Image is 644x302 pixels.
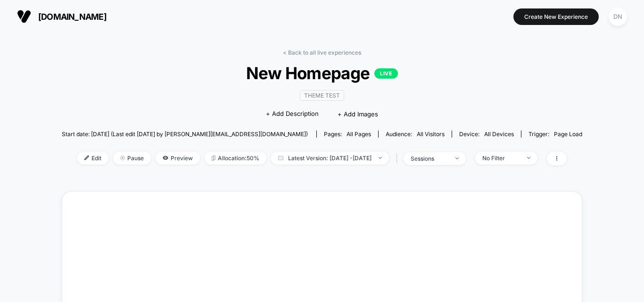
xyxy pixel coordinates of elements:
[120,155,125,160] img: end
[452,131,521,138] span: Device:
[609,8,627,26] div: DN
[513,8,599,25] button: Create New Experience
[271,152,389,164] span: Latest Version: [DATE] - [DATE]
[17,9,31,24] img: Visually logo
[300,90,344,101] span: Theme Test
[283,49,361,56] a: < Back to all live experiences
[482,155,520,162] div: No Filter
[379,157,382,159] img: end
[113,152,151,164] span: Pause
[417,131,445,138] span: All Visitors
[347,131,371,138] span: all pages
[554,131,582,138] span: Page Load
[38,12,107,22] span: [DOMAIN_NAME]
[266,109,319,119] span: + Add Description
[278,155,283,160] img: calendar
[324,131,371,138] div: Pages:
[484,131,514,138] span: all devices
[84,155,89,160] img: edit
[528,131,582,138] div: Trigger:
[205,152,266,164] span: Allocation: 50%
[77,152,108,164] span: Edit
[338,110,378,118] span: + Add Images
[374,68,398,79] p: LIVE
[455,157,459,159] img: end
[212,155,215,161] img: rebalance
[386,131,445,138] div: Audience:
[14,9,109,24] button: [DOMAIN_NAME]
[156,152,200,164] span: Preview
[88,63,556,83] span: New Homepage
[394,152,404,165] span: |
[527,157,530,159] img: end
[62,131,308,138] span: Start date: [DATE] (Last edit [DATE] by [PERSON_NAME][EMAIL_ADDRESS][DOMAIN_NAME])
[411,155,448,162] div: sessions
[606,7,630,26] button: DN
